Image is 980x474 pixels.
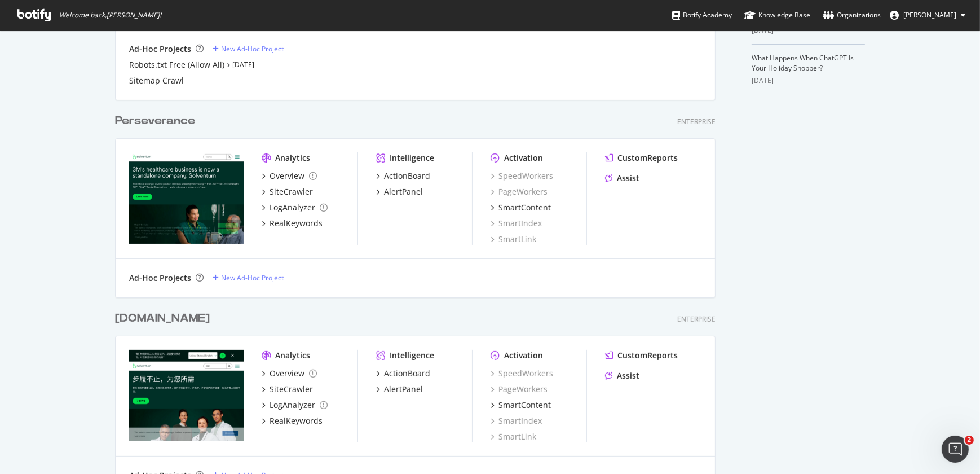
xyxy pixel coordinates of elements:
a: LogAnalyzer [262,202,328,213]
div: Enterprise [677,314,716,324]
div: CustomReports [617,350,678,361]
button: [PERSON_NAME] [881,6,974,24]
div: SmartContent [498,400,551,411]
div: Botify Academy [672,10,732,21]
img: solventum-curiosity.com [129,350,244,441]
div: SmartContent [498,202,551,213]
div: ActionBoard [384,170,430,182]
img: solventum-perserverance.com [129,152,244,244]
a: Perseverance [115,113,200,129]
a: SmartLink [491,431,536,442]
a: PageWorkers [491,186,548,197]
a: SiteCrawler [262,186,313,197]
a: AlertPanel [376,384,423,395]
a: [DATE] [232,60,254,69]
a: RealKeywords [262,415,323,427]
div: LogAnalyzer [270,202,315,213]
div: AlertPanel [384,384,423,395]
div: SiteCrawler [270,186,313,197]
a: New Ad-Hoc Project [213,44,284,54]
iframe: Intercom live chat [942,436,969,463]
div: Activation [504,152,543,164]
a: Assist [605,370,639,381]
span: Welcome back, [PERSON_NAME] ! [59,11,161,20]
a: SpeedWorkers [491,170,553,182]
a: LogAnalyzer [262,400,328,411]
div: Knowledge Base [744,10,810,21]
a: CustomReports [605,350,678,361]
div: [DATE] [752,76,865,86]
div: New Ad-Hoc Project [221,44,284,54]
div: Intelligence [390,152,434,164]
div: LogAnalyzer [270,400,315,411]
div: Analytics [275,152,310,164]
div: Intelligence [390,350,434,361]
div: Ad-Hoc Projects [129,273,191,284]
a: What Happens When ChatGPT Is Your Holiday Shopper? [752,53,854,73]
a: CustomReports [605,152,678,164]
div: Analytics [275,350,310,361]
a: New Ad-Hoc Project [213,273,284,283]
a: Robots.txt Free (Allow All) [129,59,224,71]
div: New Ad-Hoc Project [221,273,284,283]
a: SmartContent [491,202,551,213]
div: RealKeywords [270,218,323,229]
a: SpeedWorkers [491,368,553,379]
div: RealKeywords [270,415,323,427]
a: RealKeywords [262,218,323,229]
a: SmartIndex [491,218,542,229]
a: SmartContent [491,400,551,411]
div: ActionBoard [384,368,430,379]
div: Organizations [823,10,881,21]
a: Assist [605,173,639,184]
div: Activation [504,350,543,361]
a: ActionBoard [376,368,430,379]
div: Assist [617,370,639,381]
span: 2 [965,436,974,445]
a: Overview [262,170,317,182]
span: Travis Yano [903,10,956,20]
div: CustomReports [617,152,678,164]
div: SiteCrawler [270,384,313,395]
div: [DOMAIN_NAME] [115,310,210,327]
a: ActionBoard [376,170,430,182]
div: Assist [617,173,639,184]
div: Ad-Hoc Projects [129,43,191,55]
a: Sitemap Crawl [129,75,184,86]
a: PageWorkers [491,384,548,395]
div: Overview [270,368,304,379]
a: SmartIndex [491,415,542,427]
a: Overview [262,368,317,379]
a: AlertPanel [376,186,423,197]
a: [DOMAIN_NAME] [115,310,214,327]
a: SmartLink [491,234,536,245]
div: Overview [270,170,304,182]
div: Perseverance [115,113,195,129]
div: Enterprise [677,117,716,126]
a: SiteCrawler [262,384,313,395]
div: AlertPanel [384,186,423,197]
